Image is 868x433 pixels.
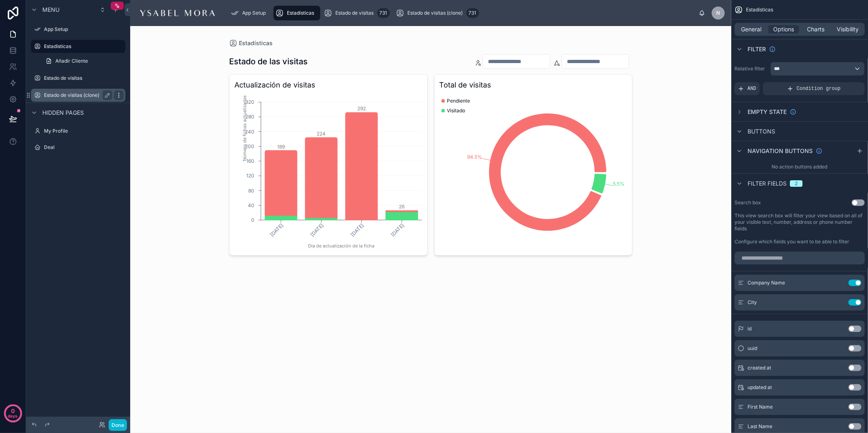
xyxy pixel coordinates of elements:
[741,25,762,33] span: General
[377,8,390,18] div: 731
[8,410,18,422] p: days
[44,144,124,151] label: Deal
[31,141,125,154] a: Deal
[748,85,756,92] span: AND
[31,23,125,36] a: App Setup
[748,299,757,306] span: City
[748,179,787,188] span: Filter fields
[837,25,859,33] span: Visibility
[797,85,841,92] span: Condition group
[336,10,374,16] span: Estado de visitas
[748,108,787,116] span: Empty state
[735,199,761,206] label: Search box
[748,127,775,136] span: Buttons
[731,160,868,173] div: No action buttons added
[243,10,266,16] span: App Setup
[748,404,773,410] span: First Name
[287,10,315,16] span: Estadísticas
[225,4,699,22] div: scrollable content
[748,280,785,286] span: Company Name
[735,212,865,232] label: This view search box will filter your view based on all of your visible text, number, address or ...
[746,7,773,13] span: Estadísticas
[748,345,757,352] span: uuid
[31,125,125,138] a: My Profile
[408,10,463,16] span: Estado de visitas (clone)
[42,6,59,14] span: Menu
[466,8,479,18] div: 731
[748,326,752,332] span: id
[41,55,125,68] a: Añadir Cliente
[44,92,109,98] label: Estado de visitas (clone)
[55,58,88,64] span: Añadir Cliente
[735,66,767,72] label: Relative filter
[31,89,125,102] a: Estado de visitas (clone)
[773,25,794,33] span: Options
[795,180,798,187] div: 2
[748,384,772,391] span: updated at
[44,75,124,81] label: Estado de visitas
[717,10,720,16] span: N
[394,6,481,20] a: Estado de visitas (clone)731
[44,43,120,50] label: Estadísticas
[273,6,320,20] a: Estadísticas
[31,40,125,53] a: Estadísticas
[229,6,272,20] a: App Setup
[31,72,125,85] a: Estado de visitas
[322,6,392,20] a: Estado de visitas731
[44,26,124,33] label: App Setup
[807,25,824,33] span: Charts
[748,45,766,53] span: Filter
[748,147,813,155] span: Navigation buttons
[109,419,127,431] button: Done
[137,7,218,20] img: App logo
[44,128,124,134] label: My Profile
[748,365,771,371] span: created at
[735,238,849,245] label: Configure which fields you want to be able to filter
[11,407,15,415] p: 0
[42,109,84,117] span: Hidden pages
